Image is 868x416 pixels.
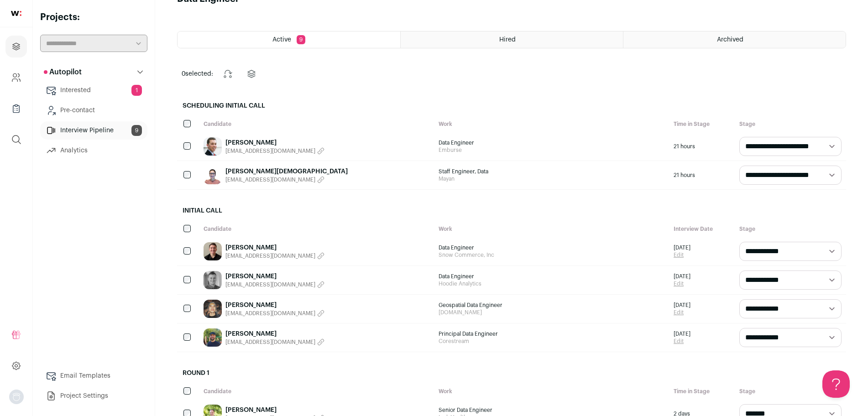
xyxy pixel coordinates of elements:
a: [PERSON_NAME][DEMOGRAPHIC_DATA] [225,167,348,176]
img: 3ee910a07d7a367b408e3a68c487977c6812bea71d3a563db3e5073c9c5f8dda.jpg [204,328,222,347]
span: Hired [499,36,516,43]
div: Time in Stage [669,383,735,400]
iframe: Help Scout Beacon - Open [822,370,850,398]
span: [DATE] [674,273,690,280]
a: Analytics [40,141,147,160]
img: wellfound-shorthand-0d5821cbd27db2630d0214b213865d53afaa358527fdda9d0ea32b1df1b89c2c.svg [11,11,21,16]
span: Senior Data Engineer [439,406,664,414]
span: Data Engineer [439,139,664,146]
span: [EMAIL_ADDRESS][DOMAIN_NAME] [225,338,315,346]
div: Stage [735,383,846,400]
span: Data Engineer [439,273,664,280]
div: Work [434,221,669,237]
span: [EMAIL_ADDRESS][DOMAIN_NAME] [225,147,315,155]
div: Stage [735,221,846,237]
a: [PERSON_NAME] [225,272,324,281]
a: Project Settings [40,387,147,405]
div: Stage [735,116,846,132]
h2: Projects: [40,11,147,24]
img: nopic.png [9,390,24,404]
a: [PERSON_NAME] [225,301,324,310]
div: 21 hours [669,161,735,189]
span: Staff Engineer, Data [439,168,664,175]
a: Hired [401,31,623,48]
a: Edit [674,309,690,316]
a: Interested1 [40,81,147,99]
span: Hoodie Analytics [439,280,664,287]
a: Email Templates [40,367,147,385]
span: Emburse [439,146,664,154]
span: 0 [182,71,185,77]
div: Candidate [199,383,434,400]
a: [PERSON_NAME] [225,243,324,252]
span: [EMAIL_ADDRESS][DOMAIN_NAME] [225,176,315,183]
img: a6ffad33f932c1e38b3f5b028fff1b84058723ebc68ca2a69417f5026d0f8dcf.jpg [204,242,222,260]
a: Edit [674,338,690,345]
span: Principal Data Engineer [439,330,664,338]
a: Edit [674,280,690,287]
img: 68531edce28b86cf796d066e57f92d8e3b2083295dcaab3034244b8c7774c205 [204,271,222,289]
p: Autopilot [44,67,82,78]
button: [EMAIL_ADDRESS][DOMAIN_NAME] [225,176,348,183]
span: [EMAIL_ADDRESS][DOMAIN_NAME] [225,310,315,317]
div: Candidate [199,221,434,237]
a: Projects [5,36,27,57]
span: [DATE] [674,302,690,309]
span: selected: [182,69,213,78]
button: [EMAIL_ADDRESS][DOMAIN_NAME] [225,338,324,346]
span: 1 [131,85,142,96]
h2: Scheduling Initial Call [177,96,846,116]
span: Geospatial Data Engineer [439,302,664,309]
button: Open dropdown [9,390,24,404]
a: Company Lists [5,98,27,120]
span: Active [272,36,291,43]
div: Candidate [199,116,434,132]
div: Interview Date [669,221,735,237]
h2: Initial Call [177,201,846,221]
div: Work [434,383,669,400]
span: 9 [131,125,142,136]
img: c22a6d4df8a789e8433f5625a6002db3d5ef3a4ab7a0fe21624be66e5fbfeb64.jpg [204,166,222,184]
span: Mayan [439,175,664,182]
span: [EMAIL_ADDRESS][DOMAIN_NAME] [225,281,315,288]
h2: Round 1 [177,363,846,383]
div: Work [434,116,669,132]
div: Time in Stage [669,116,735,132]
a: Edit [674,251,690,259]
div: 21 hours [669,132,735,161]
span: [DOMAIN_NAME] [439,309,664,316]
a: [PERSON_NAME] [225,329,324,338]
img: 54369ea3bec04e9c056eefe4edb593ea465e4f35392ac0881837519d7a4c712f [204,137,222,156]
a: [PERSON_NAME] [225,406,324,415]
span: Corestream [439,338,664,345]
span: Snow Commerce, Inc [439,251,664,259]
a: Interview Pipeline9 [40,121,147,140]
span: 9 [297,35,305,44]
a: [PERSON_NAME] [225,138,324,147]
a: Company and ATS Settings [5,67,27,88]
button: [EMAIL_ADDRESS][DOMAIN_NAME] [225,310,324,317]
button: Autopilot [40,63,147,81]
span: [EMAIL_ADDRESS][DOMAIN_NAME] [225,252,315,260]
img: 2ad1e4f078ec39efbad5f5c8aad166084ed6498577fa646729ea8f547dc5a3bc.jpg [204,300,222,318]
a: Pre-contact [40,101,147,120]
span: [DATE] [674,244,690,251]
button: [EMAIL_ADDRESS][DOMAIN_NAME] [225,252,324,260]
span: Archived [717,36,743,43]
span: [DATE] [674,330,690,338]
button: [EMAIL_ADDRESS][DOMAIN_NAME] [225,281,324,288]
a: Archived [623,31,846,48]
span: Data Engineer [439,244,664,251]
button: [EMAIL_ADDRESS][DOMAIN_NAME] [225,147,324,155]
